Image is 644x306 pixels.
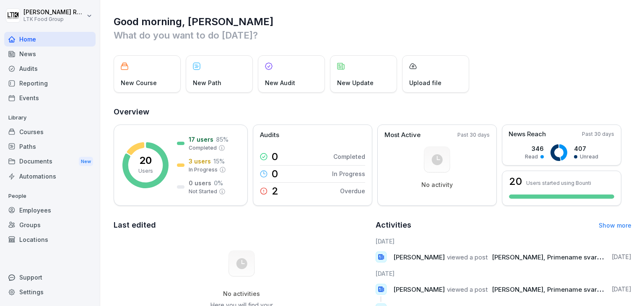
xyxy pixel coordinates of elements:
[525,144,544,153] p: 346
[393,285,445,293] span: [PERSON_NAME]
[384,130,421,140] p: Most Active
[114,106,631,118] h2: Overview
[4,61,96,76] a: Audits
[4,169,96,184] a: Automations
[4,91,96,105] a: Events
[216,135,229,144] p: 85 %
[214,179,223,187] p: 0 %
[4,270,96,285] div: Support
[409,78,441,87] p: Upload file
[114,15,631,29] h1: Good morning, [PERSON_NAME]
[193,78,221,87] p: New Path
[213,157,225,166] p: 15 %
[272,152,278,162] p: 0
[189,188,217,195] p: Not Started
[340,187,365,195] p: Overdue
[114,29,631,42] p: What do you want to do [DATE]?
[189,179,211,187] p: 0 users
[4,218,96,232] a: Groups
[265,78,295,87] p: New Audit
[393,253,445,261] span: [PERSON_NAME]
[337,78,374,87] p: New Update
[4,139,96,154] a: Paths
[421,181,453,189] p: No activity
[582,130,614,138] p: Past 30 days
[509,176,522,187] h3: 20
[526,180,591,186] p: Users started using Bounti
[272,186,278,196] p: 2
[4,189,96,203] p: People
[580,153,598,161] p: Unread
[4,32,96,47] a: Home
[199,290,284,298] h5: No activities
[509,130,546,139] p: News Reach
[376,269,632,278] h6: [DATE]
[4,111,96,124] p: Library
[447,253,488,261] span: viewed a post
[189,166,218,174] p: In Progress
[4,154,96,169] a: DocumentsNew
[599,222,631,229] a: Show more
[114,219,370,231] h2: Last edited
[4,124,96,139] a: Courses
[332,169,365,178] p: In Progress
[376,219,411,231] h2: Activities
[4,76,96,91] a: Reporting
[4,232,96,247] a: Locations
[189,157,211,166] p: 3 users
[4,47,96,61] a: News
[376,237,632,246] h6: [DATE]
[447,285,488,293] span: viewed a post
[574,144,598,153] p: 407
[23,16,85,22] p: LTK Food Group
[4,285,96,299] a: Settings
[79,157,93,166] div: New
[612,285,631,293] p: [DATE]
[333,152,365,161] p: Completed
[121,78,157,87] p: New Course
[272,169,278,179] p: 0
[457,131,490,139] p: Past 30 days
[260,130,279,140] p: Audits
[189,144,217,152] p: Completed
[23,9,85,16] p: [PERSON_NAME] Račkauskaitė
[139,156,152,166] p: 20
[525,153,538,161] p: Read
[612,253,631,261] p: [DATE]
[4,203,96,218] a: Employees
[138,167,153,175] p: Users
[189,135,213,144] p: 17 users
[4,154,96,169] div: Documents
